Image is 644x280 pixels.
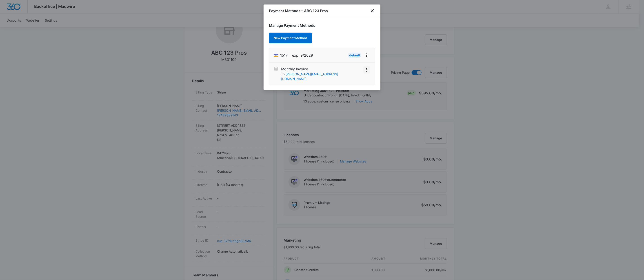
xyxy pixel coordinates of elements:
button: New Payment Method [269,33,312,43]
p: Monthly Invoice [281,66,362,72]
h1: Manage Payment Methods [269,23,375,28]
button: close [370,8,375,13]
button: View More [363,52,370,59]
span: exp. 9/2029 [292,53,313,58]
span: Visa ending with [280,53,288,58]
h1: Payment Methods – ABC 123 Pros [269,8,328,13]
button: View More [363,66,370,73]
p: To: [281,72,362,81]
a: [PERSON_NAME][EMAIL_ADDRESS][DOMAIN_NAME] [281,72,338,81]
div: Default [348,53,361,58]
